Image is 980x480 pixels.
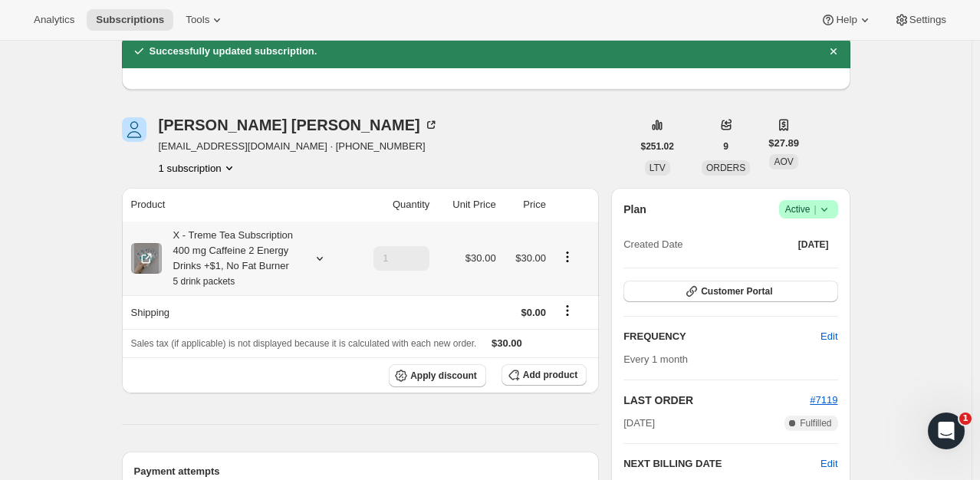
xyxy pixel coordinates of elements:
button: Analytics [25,9,84,31]
button: Apply discount [389,364,486,387]
h2: FREQUENCY [623,329,821,344]
div: X - Treme Tea Subscription 400 mg Caffeine 2 Energy Drinks +$1, No Fat Burner [162,228,300,289]
button: Dismiss notification [823,41,844,62]
span: Apply discount [410,370,477,382]
small: 5 drink packets [173,276,235,287]
span: Settings [909,14,946,26]
button: Subscriptions [87,9,173,31]
h2: NEXT BILLING DATE [623,456,821,472]
th: Unit Price [434,188,500,222]
span: $30.00 [465,252,496,264]
button: #7119 [810,393,837,408]
span: $30.00 [492,337,522,349]
button: Edit [811,324,847,349]
span: Fulfilled [800,417,831,429]
span: $30.00 [515,252,546,264]
span: Add product [523,369,577,381]
th: Price [501,188,551,222]
div: [PERSON_NAME] [PERSON_NAME] [159,117,439,133]
button: Edit [821,456,837,472]
span: Sales tax (if applicable) is not displayed because it is calculated with each new order. [131,338,477,349]
span: Customer Portal [701,285,772,298]
button: Customer Portal [623,281,837,302]
span: 1 [959,413,972,425]
span: [EMAIL_ADDRESS][DOMAIN_NAME] · [PHONE_NUMBER] [159,139,439,154]
span: Subscriptions [96,14,164,26]
span: Active [785,202,832,217]
span: $251.02 [641,140,674,153]
th: Shipping [122,295,353,329]
h2: LAST ORDER [623,393,810,408]
iframe: Intercom live chat [928,413,965,449]
span: Norma Webb [122,117,146,142]
h2: Successfully updated subscription. [150,44,317,59]
span: Edit [821,329,837,344]
span: Created Date [623,237,682,252]
h2: Plan [623,202,646,217]
span: AOV [774,156,793,167]
button: $251.02 [632,136,683,157]
span: Analytics [34,14,74,26]
span: [DATE] [798,238,829,251]
button: Settings [885,9,955,31]
span: Tools [186,14,209,26]
a: #7119 [810,394,837,406]
span: Every 1 month [623,353,688,365]
button: Tools [176,9,234,31]
span: 9 [723,140,728,153]
span: $27.89 [768,136,799,151]
span: $0.00 [521,307,546,318]
span: [DATE] [623,416,655,431]
button: Shipping actions [555,302,580,319]
button: [DATE] [789,234,838,255]
span: ORDERS [706,163,745,173]
button: Product actions [159,160,237,176]
button: Help [811,9,881,31]
h2: Payment attempts [134,464,587,479]
button: Add product [502,364,587,386]
span: | [814,203,816,215]
th: Product [122,188,353,222]
span: Help [836,14,857,26]
button: 9 [714,136,738,157]
th: Quantity [352,188,434,222]
span: LTV [649,163,666,173]
button: Product actions [555,248,580,265]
